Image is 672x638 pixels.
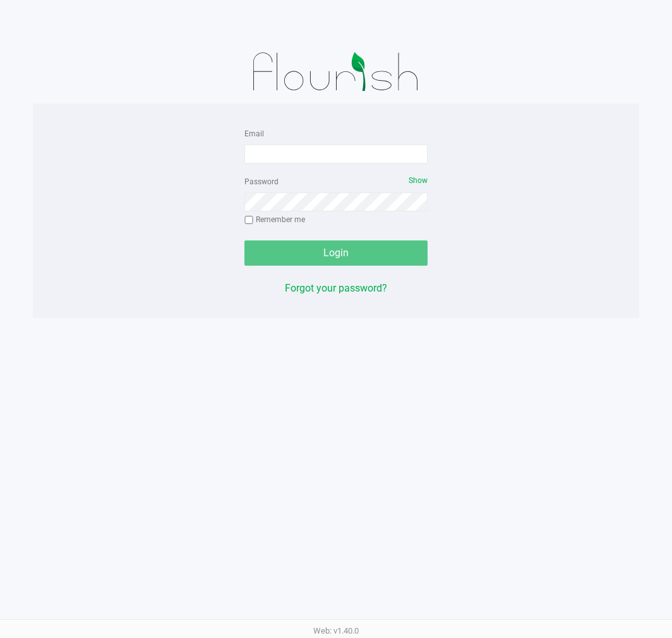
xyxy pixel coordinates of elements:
[409,176,428,185] span: Show
[285,281,387,296] button: Forgot your password?
[244,216,253,225] input: Remember me
[244,214,305,225] label: Remember me
[244,176,279,187] label: Password
[313,626,359,635] span: Web: v1.40.0
[244,128,264,139] label: Email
